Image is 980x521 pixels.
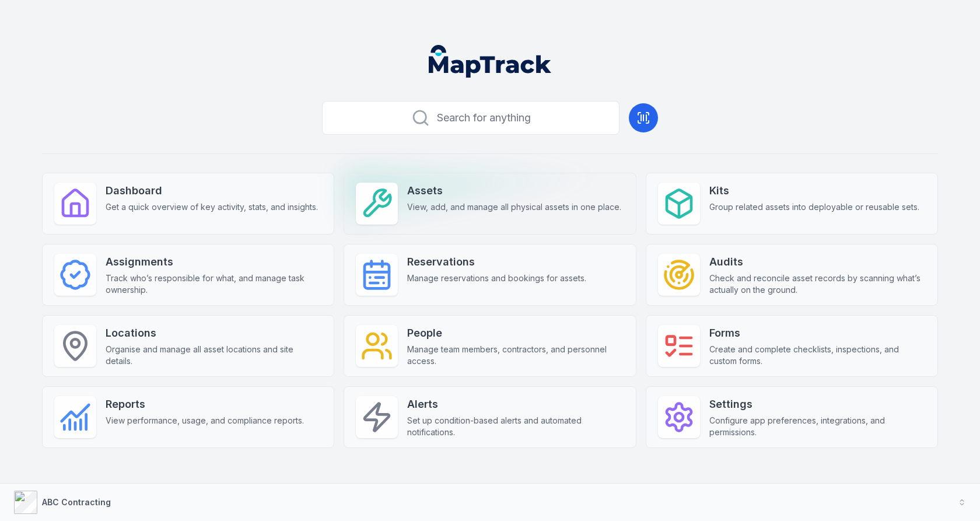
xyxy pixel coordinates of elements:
[407,183,621,199] strong: Assets
[106,254,322,270] strong: Assignments
[106,325,322,341] strong: Locations
[437,110,531,126] span: Search for anything
[42,386,334,448] a: ReportsView performance, usage, and compliance reports.
[407,396,624,412] strong: Alerts
[106,201,318,213] span: Get a quick overview of key activity, stats, and insights.
[344,244,636,306] a: ReservationsManage reservations and bookings for assets.
[646,315,938,377] a: FormsCreate and complete checklists, inspections, and custom forms.
[344,315,636,377] a: PeopleManage team members, contractors, and personnel access.
[42,315,334,377] a: LocationsOrganise and manage all asset locations and site details.
[709,344,926,367] span: Create and complete checklists, inspections, and custom forms.
[709,201,919,213] span: Group related assets into deployable or reusable sets.
[42,244,334,306] a: AssignmentsTrack who’s responsible for what, and manage task ownership.
[709,272,926,296] span: Check and reconcile asset records by scanning what’s actually on the ground.
[42,497,111,507] strong: ABC Contracting
[106,183,318,199] strong: Dashboard
[344,386,636,448] a: AlertsSet up condition-based alerts and automated notifications.
[407,201,621,213] span: View, add, and manage all physical assets in one place.
[344,173,636,235] a: AssetsView, add, and manage all physical assets in one place.
[407,344,624,367] span: Manage team members, contractors, and personnel access.
[42,173,334,235] a: DashboardGet a quick overview of key activity, stats, and insights.
[709,396,926,412] strong: Settings
[106,415,304,426] span: View performance, usage, and compliance reports.
[407,254,586,270] strong: Reservations
[646,244,938,306] a: AuditsCheck and reconcile asset records by scanning what’s actually on the ground.
[407,272,586,284] span: Manage reservations and bookings for assets.
[709,254,926,270] strong: Audits
[106,272,322,296] span: Track who’s responsible for what, and manage task ownership.
[322,101,619,135] button: Search for anything
[646,386,938,448] a: SettingsConfigure app preferences, integrations, and permissions.
[709,183,919,199] strong: Kits
[410,45,570,78] nav: Global
[709,415,926,438] span: Configure app preferences, integrations, and permissions.
[106,344,322,367] span: Organise and manage all asset locations and site details.
[646,173,938,235] a: KitsGroup related assets into deployable or reusable sets.
[407,325,624,341] strong: People
[106,396,304,412] strong: Reports
[709,325,926,341] strong: Forms
[407,415,624,438] span: Set up condition-based alerts and automated notifications.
